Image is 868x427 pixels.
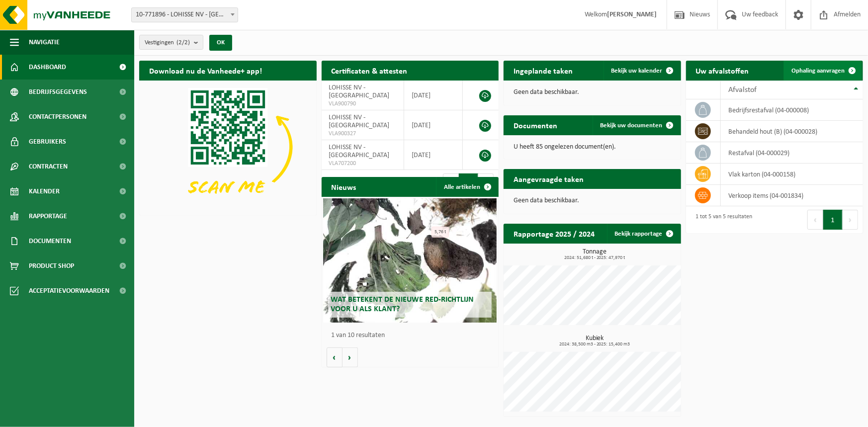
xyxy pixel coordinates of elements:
[139,35,203,50] button: Vestigingen(2/2)
[514,197,671,204] p: Geen data beschikbaar.
[29,154,68,179] span: Contracten
[29,278,109,303] span: Acceptatievoorwaarden
[131,7,238,22] span: 10-771896 - LOHISSE NV - ASSE
[323,198,497,323] a: Wat betekent de nieuwe RED-richtlijn voor u als klant?
[343,347,358,367] button: Volgende
[29,229,71,254] span: Documenten
[791,68,845,74] span: Ophaling aanvragen
[322,61,418,80] h2: Certificaten & attesten
[509,342,681,347] span: 2024: 38,500 m3 - 2025: 15,400 m3
[329,144,390,159] span: LOHISSE NV - [GEOGRAPHIC_DATA]
[721,142,863,164] td: restafval (04-000029)
[823,210,843,230] button: 1
[504,224,605,243] h2: Rapportage 2025 / 2024
[331,296,474,313] span: Wat betekent de nieuwe RED-richtlijn voor u als klant?
[29,104,87,129] span: Contactpersonen
[721,121,863,142] td: behandeld hout (B) (04-000028)
[139,61,272,80] h2: Download nu de Vanheede+ app!
[728,86,757,94] span: Afvalstof
[145,35,190,50] span: Vestigingen
[504,169,594,188] h2: Aangevraagde taken
[509,256,681,260] span: 2024: 51,680 t - 2025: 47,970 t
[509,335,681,347] h3: Kubiek
[721,99,863,121] td: bedrijfsrestafval (04-000008)
[504,115,567,135] h2: Documenten
[139,81,317,213] img: Download de VHEPlus App
[209,35,232,51] button: OK
[436,177,498,197] a: Alle artikelen
[593,115,680,135] a: Bekijk uw documenten
[176,39,190,46] count: (2/2)
[611,68,663,74] span: Bekijk uw kalender
[329,100,397,108] span: VLA900790
[29,179,60,204] span: Kalender
[329,130,397,138] span: VLA900327
[691,209,753,231] div: 1 tot 5 van 5 resultaten
[329,84,390,99] span: LOHISSE NV - [GEOGRAPHIC_DATA]
[607,224,680,244] a: Bekijk rapportage
[601,122,663,129] span: Bekijk uw documenten
[514,89,671,96] p: Geen data beschikbaar.
[404,110,463,140] td: [DATE]
[29,254,74,278] span: Product Shop
[329,160,397,168] span: VLA707200
[509,249,681,260] h3: Tonnage
[29,204,67,229] span: Rapportage
[843,210,858,230] button: Next
[327,347,343,367] button: Vorige
[721,185,863,206] td: verkoop items (04-001834)
[504,61,583,80] h2: Ingeplande taken
[404,140,463,170] td: [DATE]
[29,129,66,154] span: Gebruikers
[29,55,66,80] span: Dashboard
[404,81,463,110] td: [DATE]
[807,210,823,230] button: Previous
[332,332,494,339] p: 1 van 10 resultaten
[604,61,680,81] a: Bekijk uw kalender
[132,8,238,22] span: 10-771896 - LOHISSE NV - ASSE
[514,144,671,151] p: U heeft 85 ongelezen document(en).
[686,61,759,80] h2: Uw afvalstoffen
[29,30,60,55] span: Navigatie
[721,164,863,185] td: vlak karton (04-000158)
[607,11,657,18] strong: [PERSON_NAME]
[322,177,366,196] h2: Nieuws
[329,114,390,129] span: LOHISSE NV - [GEOGRAPHIC_DATA]
[783,61,862,81] a: Ophaling aanvragen
[29,80,87,104] span: Bedrijfsgegevens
